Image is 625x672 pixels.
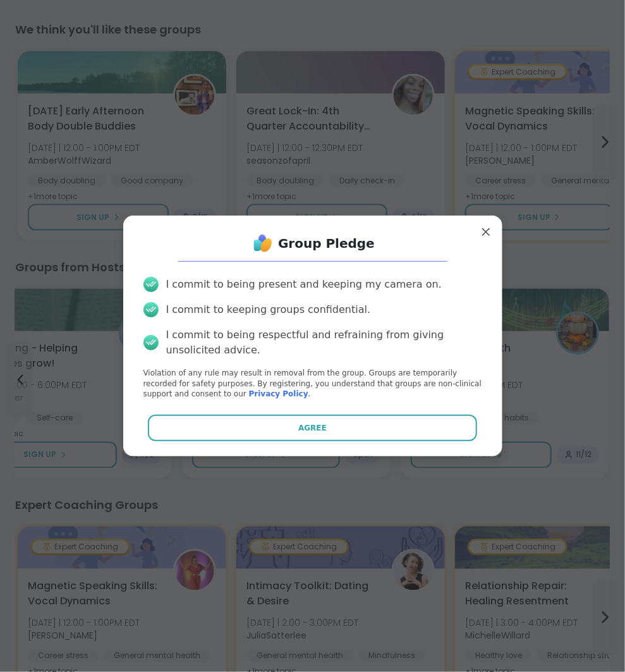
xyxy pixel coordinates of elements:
div: I commit to being respectful and refraining from giving unsolicited advice. [166,327,482,358]
a: Privacy Policy [249,389,308,398]
div: I commit to being present and keeping my camera on. [166,277,442,292]
button: Agree [148,415,477,441]
img: ShareWell Logo [250,231,276,256]
p: Violation of any rule may result in removal from the group. Groups are temporarily recorded for s... [143,368,482,400]
h1: Group Pledge [278,235,375,252]
span: Agree [298,422,327,434]
div: I commit to keeping groups confidential. [166,302,371,317]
